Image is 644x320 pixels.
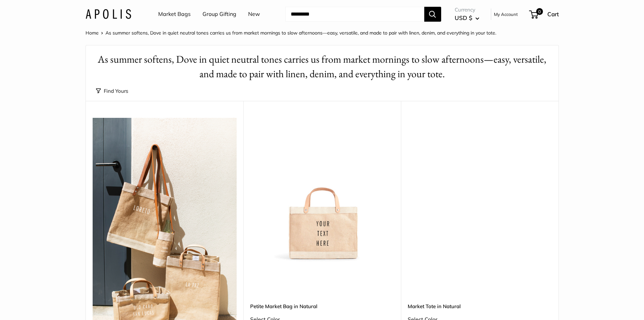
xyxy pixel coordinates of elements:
[408,118,552,262] a: description_Make it yours with custom printed text.description_The Original Market bag in its 4 n...
[86,30,99,36] a: Home
[158,9,191,19] a: Market Bags
[250,118,394,262] img: Petite Market Bag in Natural
[455,13,479,23] button: USD $
[250,118,394,262] a: Petite Market Bag in Naturaldescription_Effortless style that elevates every moment
[547,10,559,18] span: Cart
[202,9,236,19] a: Group Gifting
[424,7,441,22] button: Search
[530,9,559,20] a: 0 Cart
[285,7,424,22] input: Search...
[86,28,496,37] nav: Breadcrumb
[96,86,128,96] button: Find Yours
[105,30,496,36] span: As summer softens, Dove in quiet neutral tones carries us from market mornings to slow afternoons...
[96,52,548,81] h1: As summer softens, Dove in quiet neutral tones carries us from market mornings to slow afternoons...
[86,9,131,19] img: Apolis
[455,5,479,15] span: Currency
[536,8,543,15] span: 0
[250,302,394,310] a: Petite Market Bag in Natural
[248,9,260,19] a: New
[494,10,518,18] a: My Account
[455,14,472,21] span: USD $
[408,302,552,310] a: Market Tote in Natural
